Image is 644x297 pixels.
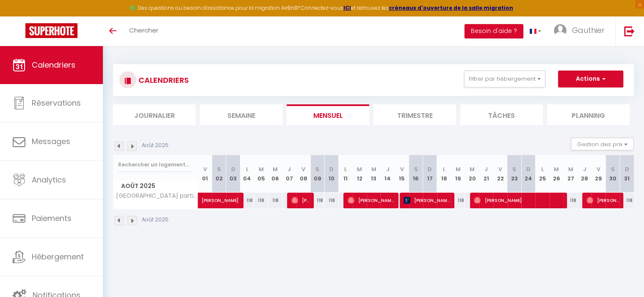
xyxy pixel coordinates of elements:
th: 05 [254,155,268,193]
th: 07 [282,155,296,193]
a: Chercher [123,16,165,46]
li: Mensuel [287,104,369,125]
abbr: M [568,165,573,173]
span: [PERSON_NAME] [586,192,619,208]
abbr: S [217,165,221,173]
span: [PERSON_NAME] [202,188,260,204]
th: 27 [564,155,578,193]
abbr: S [414,165,418,173]
p: Août 2025 [142,142,169,150]
a: [PERSON_NAME] [198,193,212,209]
img: Super Booking [25,23,77,38]
div: 118 [310,193,324,208]
button: Actions [558,71,623,87]
th: 10 [324,155,338,193]
abbr: D [231,165,235,173]
abbr: L [246,165,249,173]
th: 29 [591,155,605,193]
button: Besoin d'aide ? [464,24,523,38]
th: 14 [381,155,395,193]
abbr: M [273,165,278,173]
div: 118 [564,193,578,208]
abbr: S [611,165,614,173]
abbr: S [512,165,516,173]
th: 28 [578,155,591,193]
abbr: M [371,165,376,173]
th: 24 [521,155,535,193]
div: 118 [620,193,634,208]
th: 06 [268,155,282,193]
th: 04 [240,155,254,193]
img: logout [624,26,635,36]
abbr: D [329,165,334,173]
th: 20 [465,155,479,193]
h3: CALENDRIERS [136,71,189,90]
th: 19 [451,155,465,193]
th: 11 [339,155,353,193]
span: Hébergement [32,251,84,262]
abbr: J [484,165,488,173]
th: 25 [535,155,549,193]
abbr: D [526,165,531,173]
a: ... Gauthier [547,16,615,46]
div: 118 [451,193,465,208]
abbr: L [344,165,347,173]
span: Réservations [32,98,81,108]
abbr: M [456,165,461,173]
th: 16 [409,155,423,193]
abbr: V [301,165,305,173]
abbr: S [315,165,319,173]
th: 03 [226,155,240,193]
abbr: M [470,165,475,173]
th: 08 [296,155,310,193]
abbr: V [400,165,404,173]
th: 12 [353,155,367,193]
span: [PERSON_NAME] [348,192,394,208]
a: ICI [343,4,351,11]
li: Planning [547,104,630,125]
abbr: J [583,165,586,173]
span: Chercher [129,26,158,35]
span: Messages [32,136,70,147]
button: Ouvrir le widget de chat LiveChat [7,3,32,29]
span: [PERSON_NAME] [291,192,310,208]
span: [PERSON_NAME] [404,192,450,208]
abbr: D [625,165,629,173]
div: 118 [268,193,282,208]
li: Trimestre [373,104,456,125]
input: Rechercher un logement... [118,157,193,172]
span: Août 2025 [113,180,198,192]
abbr: D [428,165,432,173]
th: 23 [507,155,521,193]
p: Août 2025 [142,216,169,224]
span: Paiements [32,213,72,223]
button: Filtrer par hébergement [464,71,545,87]
span: Calendriers [32,60,75,70]
th: 30 [605,155,619,193]
abbr: V [597,165,600,173]
abbr: M [357,165,362,173]
span: Gauthier [572,25,605,35]
abbr: J [287,165,291,173]
th: 15 [395,155,409,193]
span: [PERSON_NAME] [474,192,562,208]
abbr: L [443,165,445,173]
th: 02 [212,155,226,193]
abbr: V [498,165,502,173]
a: créneaux d'ouverture de la salle migration [389,4,513,11]
abbr: M [259,165,264,173]
img: ... [554,24,567,37]
abbr: J [386,165,390,173]
th: 21 [479,155,493,193]
li: Tâches [460,104,543,125]
th: 13 [367,155,381,193]
th: 31 [620,155,634,193]
span: [GEOGRAPHIC_DATA] particulier - [PERSON_NAME] [115,193,199,199]
th: 22 [493,155,507,193]
th: 17 [423,155,437,193]
abbr: M [554,165,559,173]
th: 26 [550,155,564,193]
span: Analytics [32,174,66,185]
